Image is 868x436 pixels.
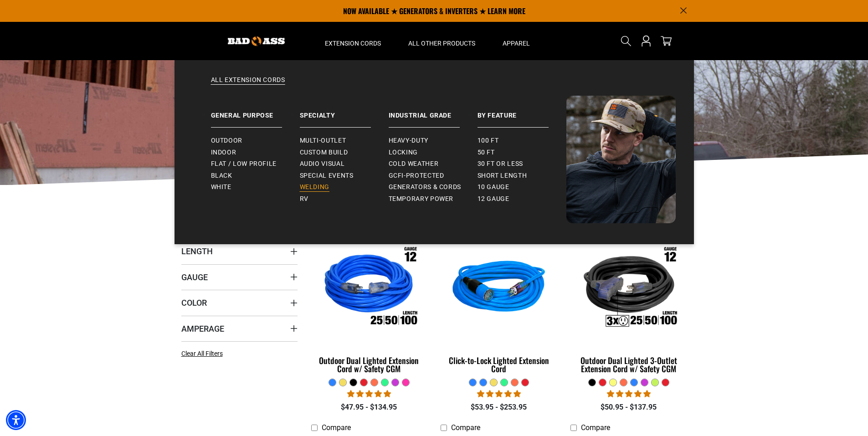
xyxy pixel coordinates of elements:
[478,135,566,147] a: 100 ft
[478,170,566,182] a: Short Length
[478,193,566,205] a: 12 gauge
[389,183,462,191] span: Generators & Cords
[570,402,687,413] div: $50.95 - $137.95
[389,193,478,205] a: Temporary Power
[300,181,389,193] a: Welding
[395,22,489,60] summary: All Other Products
[211,183,231,191] span: White
[389,195,454,203] span: Temporary Power
[478,96,566,128] a: By Feature
[389,181,478,193] a: Generators & Cords
[566,96,676,223] img: Bad Ass Extension Cords
[389,158,478,170] a: Cold Weather
[619,34,633,48] summary: Search
[311,402,427,413] div: $47.95 - $134.95
[389,160,439,168] span: Cold Weather
[300,160,345,168] span: Audio Visual
[211,135,300,147] a: Outdoor
[300,172,354,180] span: Special Events
[300,195,308,203] span: RV
[181,238,298,264] summary: Length
[581,423,610,432] span: Compare
[478,158,566,170] a: 30 ft or less
[389,135,478,147] a: Heavy-Duty
[607,390,651,398] span: 4.80 stars
[451,423,480,432] span: Compare
[347,390,391,398] span: 4.81 stars
[570,356,687,373] div: Outdoor Dual Lighted 3-Outlet Extension Cord w/ Safety CGM
[389,147,478,159] a: Locking
[181,316,298,341] summary: Amperage
[478,147,566,159] a: 50 ft
[389,96,478,128] a: Industrial Grade
[389,137,428,145] span: Heavy-Duty
[193,76,676,96] a: All Extension Cords
[300,137,346,145] span: Multi-Outlet
[389,172,444,180] span: GCFI-Protected
[6,410,26,430] div: Accessibility Menu
[181,298,207,308] span: Color
[478,183,509,191] span: 10 gauge
[300,135,389,147] a: Multi-Outlet
[181,323,224,334] span: Amperage
[181,350,223,357] span: Clear All Filters
[478,195,509,203] span: 12 gauge
[211,137,242,145] span: Outdoor
[211,172,232,180] span: Black
[478,149,495,157] span: 50 ft
[478,181,566,193] a: 10 gauge
[477,390,521,398] span: 4.87 stars
[441,231,557,378] a: blue Click-to-Lock Lighted Extension Cord
[442,236,556,341] img: blue
[300,96,389,128] a: Specialty
[211,149,236,157] span: Indoor
[211,160,277,168] span: Flat / Low Profile
[300,158,389,170] a: Audio Visual
[228,36,285,46] img: Bad Ass Extension Cords
[408,39,475,47] span: All Other Products
[211,96,300,128] a: General Purpose
[211,170,300,182] a: Black
[571,236,686,341] img: Outdoor Dual Lighted 3-Outlet Extension Cord w/ Safety CGM
[311,356,427,373] div: Outdoor Dual Lighted Extension Cord w/ Safety CGM
[300,170,389,182] a: Special Events
[478,137,499,145] span: 100 ft
[639,22,653,60] a: Open this option
[659,36,673,46] a: cart
[312,236,426,341] img: Outdoor Dual Lighted Extension Cord w/ Safety CGM
[300,149,348,157] span: Custom Build
[300,183,329,191] span: Welding
[478,160,523,168] span: 30 ft or less
[300,147,389,159] a: Custom Build
[389,149,418,157] span: Locking
[503,39,530,47] span: Apparel
[311,22,395,60] summary: Extension Cords
[570,231,687,378] a: Outdoor Dual Lighted 3-Outlet Extension Cord w/ Safety CGM Outdoor Dual Lighted 3-Outlet Extensio...
[181,246,213,256] span: Length
[325,39,381,47] span: Extension Cords
[181,290,298,315] summary: Color
[211,147,300,159] a: Indoor
[181,272,208,282] span: Gauge
[441,356,557,373] div: Click-to-Lock Lighted Extension Cord
[478,172,527,180] span: Short Length
[211,158,300,170] a: Flat / Low Profile
[300,193,389,205] a: RV
[389,170,478,182] a: GCFI-Protected
[322,423,351,432] span: Compare
[211,181,300,193] a: White
[181,264,298,290] summary: Gauge
[441,402,557,413] div: $53.95 - $253.95
[489,22,544,60] summary: Apparel
[181,349,226,359] a: Clear All Filters
[311,231,427,378] a: Outdoor Dual Lighted Extension Cord w/ Safety CGM Outdoor Dual Lighted Extension Cord w/ Safety CGM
